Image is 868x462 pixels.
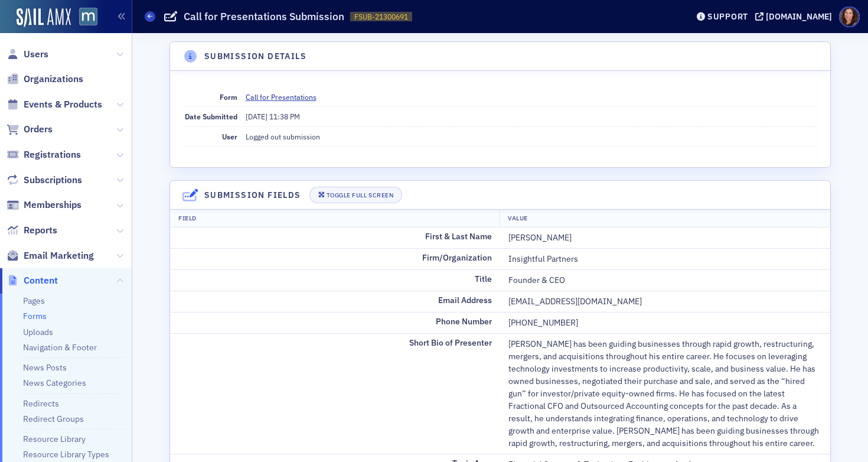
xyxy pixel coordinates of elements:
div: [PERSON_NAME] has been guiding businesses through rapid growth, restructuring, mergers, and acqui... [508,338,822,450]
span: Registrations [24,148,81,161]
td: First & Last Name [170,227,500,249]
a: Reports [6,224,57,237]
div: [PERSON_NAME] [508,232,822,244]
a: Events & Products [6,98,102,111]
a: Resource Library [23,434,86,444]
button: [DOMAIN_NAME] [755,12,836,21]
div: Support [707,11,748,22]
img: SailAMX [17,8,71,27]
a: Email Marketing [6,249,94,262]
dd: Logged out submission [246,127,816,146]
div: Insightful Partners [508,253,822,265]
div: Founder & CEO [508,274,822,287]
td: Short Bio of Presenter [170,333,500,454]
td: Phone Number [170,312,500,333]
span: Organizations [24,73,83,86]
a: Redirects [23,398,59,409]
a: Resource Library Types [23,449,109,460]
span: User [222,132,237,141]
a: News Categories [23,378,86,388]
th: Field [170,210,500,227]
td: Firm/Organization [170,248,500,269]
h4: Submission Fields [204,189,301,201]
a: Pages [23,295,45,306]
span: Profile [839,6,860,27]
a: Content [6,274,58,287]
a: Orders [6,123,53,136]
a: Call for Presentations [246,92,325,102]
span: FSUB-21300691 [354,12,408,22]
span: Memberships [24,199,81,212]
td: Title [170,269,500,291]
span: 11:38 PM [269,112,300,121]
a: Organizations [6,73,83,86]
a: Memberships [6,199,81,212]
span: Content [24,274,58,287]
span: Users [24,48,48,61]
div: [PHONE_NUMBER] [508,317,822,329]
span: Date Submitted [185,112,237,121]
a: Subscriptions [6,174,82,187]
img: SailAMX [79,8,97,26]
a: Redirect Groups [23,414,84,424]
div: [DOMAIN_NAME] [766,11,832,22]
span: Email Marketing [24,249,94,262]
span: Events & Products [24,98,102,111]
span: Form [220,92,237,102]
th: Value [500,210,830,227]
a: News Posts [23,362,67,373]
h4: Submission Details [204,50,306,63]
a: Forms [23,311,47,321]
a: Users [6,48,48,61]
span: [DATE] [246,112,269,121]
div: Toggle Full Screen [327,192,393,199]
button: Toggle Full Screen [309,187,403,203]
div: [EMAIL_ADDRESS][DOMAIN_NAME] [508,295,822,308]
a: Registrations [6,148,81,161]
a: Navigation & Footer [23,342,97,353]
span: Subscriptions [24,174,82,187]
a: Uploads [23,327,53,337]
a: View Homepage [71,8,97,28]
td: Email Address [170,291,500,312]
span: Reports [24,224,57,237]
span: Orders [24,123,53,136]
h1: Call for Presentations Submission [184,9,344,24]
